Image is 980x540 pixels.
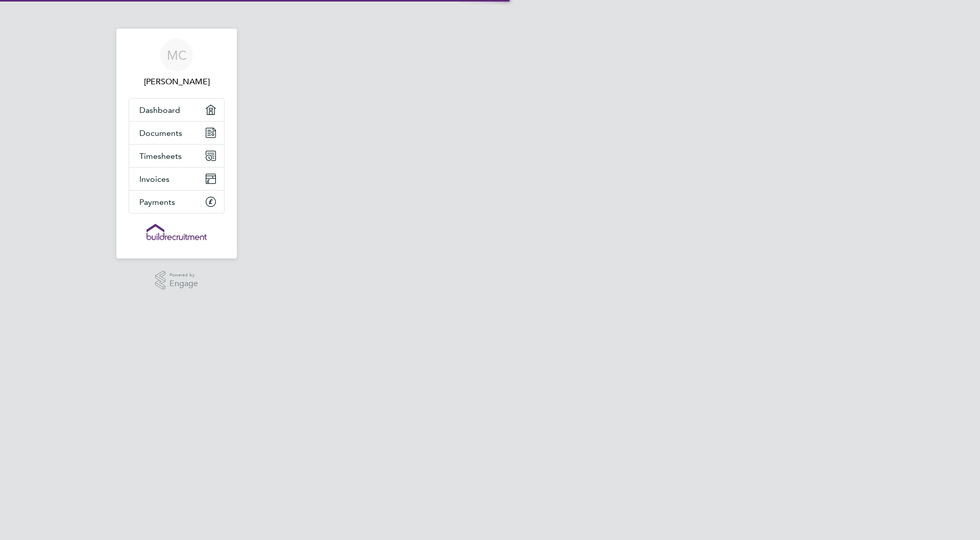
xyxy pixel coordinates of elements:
span: MC [167,49,187,62]
span: Michael Cole [129,76,225,88]
nav: Main navigation [116,29,237,259]
span: Dashboard [139,105,180,115]
a: Invoices [129,168,224,190]
a: Payments [129,191,224,213]
span: Documents [139,128,182,138]
a: Dashboard [129,99,224,121]
span: Timesheets [139,151,182,161]
a: MC[PERSON_NAME] [129,39,225,88]
span: Engage [169,279,198,288]
a: Timesheets [129,145,224,167]
a: Documents [129,122,224,144]
a: Go to home page [129,224,225,240]
span: Invoices [139,174,169,184]
span: Payments [139,197,175,207]
a: Powered byEngage [155,271,199,290]
img: buildrec-logo-retina.png [146,224,207,240]
span: Powered by [169,271,198,279]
